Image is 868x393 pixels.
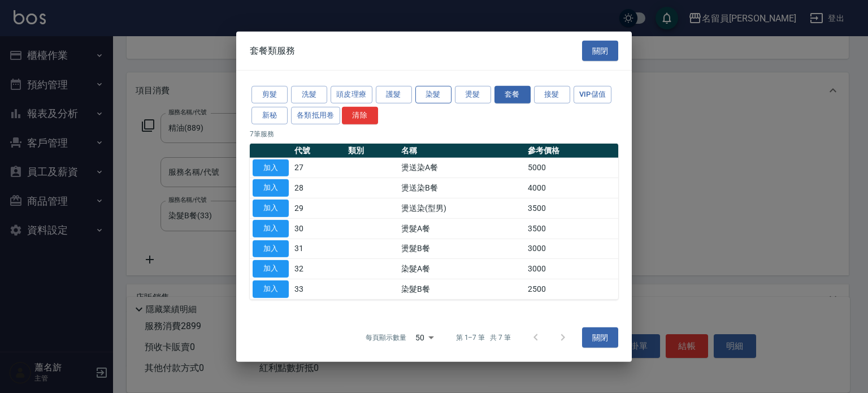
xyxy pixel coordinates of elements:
button: 加入 [253,200,289,217]
button: 接髮 [534,86,570,103]
button: 頭皮理療 [331,86,372,103]
td: 32 [292,259,345,279]
td: 4000 [525,178,618,198]
button: 燙髮 [455,86,491,103]
button: 剪髮 [251,86,288,103]
td: 3500 [525,218,618,239]
td: 燙送染A餐 [398,158,525,178]
td: 燙髮A餐 [398,218,525,239]
button: 套餐 [494,86,531,103]
button: 加入 [253,240,289,257]
button: 關閉 [582,40,618,61]
button: 護髮 [376,86,412,103]
button: 加入 [253,179,289,197]
button: 各類抵用卷 [291,107,340,124]
td: 5000 [525,158,618,178]
td: 30 [292,218,345,239]
button: 新秘 [251,107,288,124]
span: 套餐類服務 [250,45,295,57]
td: 燙送染B餐 [398,178,525,198]
td: 2500 [525,279,618,299]
td: 3000 [525,239,618,259]
th: 參考價格 [525,143,618,158]
td: 染髮A餐 [398,259,525,279]
button: 加入 [253,220,289,237]
p: 每頁顯示數量 [366,332,406,343]
button: 加入 [253,280,289,298]
th: 代號 [292,143,345,158]
th: 名稱 [398,143,525,158]
button: VIP儲值 [574,86,612,103]
td: 3000 [525,259,618,279]
button: 清除 [342,107,378,124]
p: 7 筆服務 [250,128,618,139]
td: 3500 [525,198,618,218]
button: 關閉 [582,327,618,348]
td: 31 [292,239,345,259]
td: 33 [292,279,345,299]
td: 28 [292,178,345,198]
td: 27 [292,158,345,178]
button: 染髮 [415,86,452,103]
button: 加入 [253,159,289,176]
td: 燙髮B餐 [398,239,525,259]
th: 類別 [345,143,399,158]
td: 29 [292,198,345,218]
td: 染髮B餐 [398,279,525,299]
p: 第 1–7 筆 共 7 筆 [456,332,511,343]
button: 洗髮 [291,86,327,103]
td: 燙送染(型男) [398,198,525,218]
button: 加入 [253,260,289,278]
div: 50 [411,322,438,353]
